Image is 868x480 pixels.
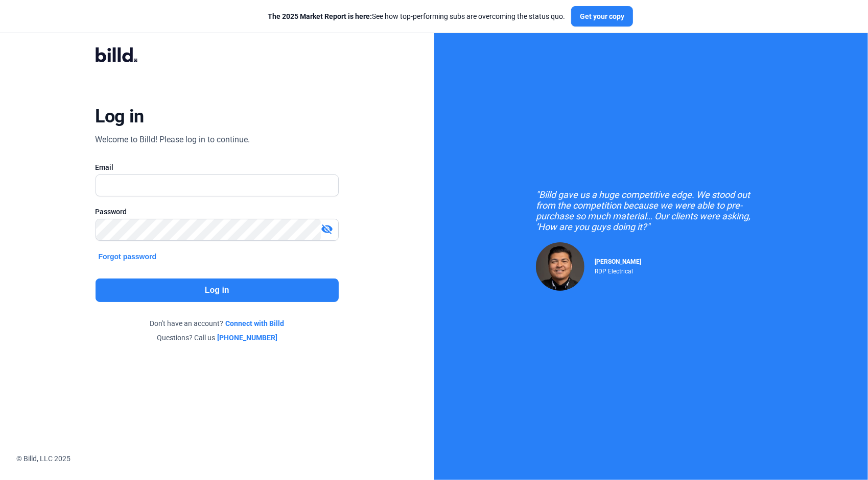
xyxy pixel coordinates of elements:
span: The 2025 Market Report is here: [268,12,372,20]
mat-icon: visibility_off [321,223,333,235]
button: Forgot password [96,251,160,262]
div: Welcome to Billd! Please log in to continue. [96,134,250,146]
div: "Billd gave us a huge competitive edge. We stood out from the competition because we were able to... [536,189,766,232]
div: Questions? Call us [96,333,339,343]
div: Log in [96,105,144,128]
button: Get your copy [571,6,633,27]
button: Log in [96,279,339,302]
span: [PERSON_NAME] [595,258,641,265]
img: Raul Pacheco [536,242,584,291]
div: See how top-performing subs are overcoming the status quo. [268,11,565,21]
a: Connect with Billd [225,318,284,329]
a: [PHONE_NUMBER] [217,333,277,343]
div: Don't have an account? [96,318,339,329]
div: RDP Electrical [595,265,641,275]
div: Email [96,162,339,172]
div: Password [96,207,339,217]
